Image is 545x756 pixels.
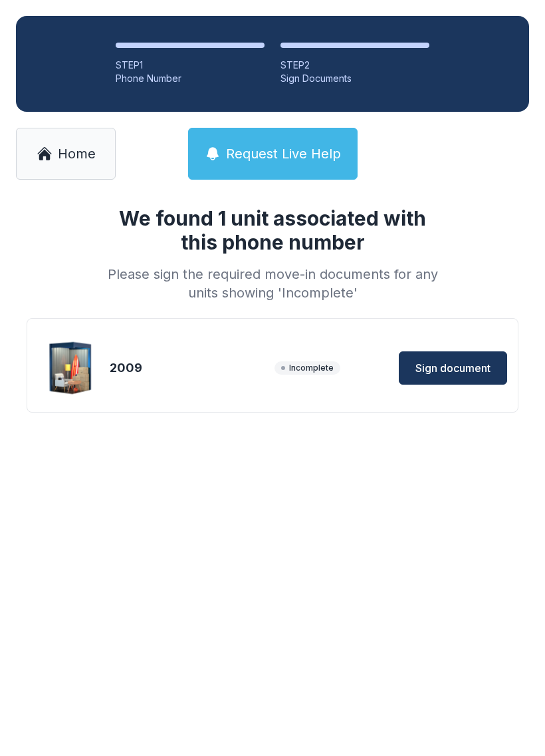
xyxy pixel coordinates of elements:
h1: We found 1 unit associated with this phone number [102,206,443,254]
div: STEP 2 [280,59,429,72]
div: Sign Documents [280,72,429,85]
div: STEP 1 [116,59,265,72]
div: 2009 [110,359,269,377]
span: Request Live Help [226,144,341,163]
span: Sign document [415,360,490,376]
span: Incomplete [274,361,340,375]
div: Please sign the required move-in documents for any units showing 'Incomplete' [102,265,443,302]
div: Phone Number [116,72,265,85]
span: Home [58,144,96,163]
